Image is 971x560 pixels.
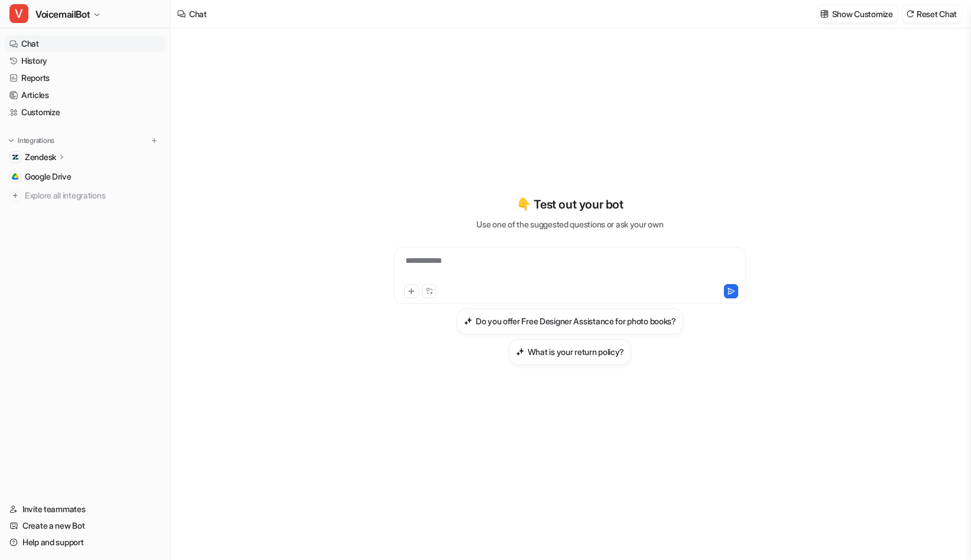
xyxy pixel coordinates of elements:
[7,136,15,145] img: expand menu
[25,171,72,183] span: Google Drive
[517,196,623,213] p: 👇 Test out your bot
[906,9,914,18] img: reset
[25,151,56,163] p: Zendesk
[476,218,663,230] p: Use one of the suggested questions or ask your own
[5,135,58,146] button: Integrations
[25,186,160,205] span: Explore all integrations
[5,501,165,517] a: Invite teammates
[476,315,676,327] h3: Do you offer Free Designer Assistance for photo books?
[35,6,90,22] span: VoicemailBot
[5,187,165,204] a: Explore all integrations
[9,4,28,23] span: V
[5,517,165,534] a: Create a new Bot
[5,35,165,52] a: Chat
[5,70,165,86] a: Reports
[189,8,207,20] div: Chat
[832,8,893,20] p: Show Customize
[457,308,683,334] button: Do you offer Free Designer Assistance for photo books?Do you offer Free Designer Assistance for p...
[5,534,165,551] a: Help and support
[902,5,962,22] button: Reset Chat
[820,9,829,18] img: customize
[5,104,165,121] a: Customize
[150,136,158,145] img: menu_add.svg
[817,5,898,22] button: Show Customize
[12,173,19,180] img: Google Drive
[5,53,165,69] a: History
[5,87,165,103] a: Articles
[528,346,624,358] h3: What is your return policy?
[464,317,472,325] img: Do you offer Free Designer Assistance for photo books?
[12,154,19,161] img: Zendesk
[9,190,21,201] img: explore all integrations
[516,347,524,356] img: What is your return policy?
[5,168,165,185] a: Google DriveGoogle Drive
[509,339,631,365] button: What is your return policy?What is your return policy?
[18,136,54,145] p: Integrations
